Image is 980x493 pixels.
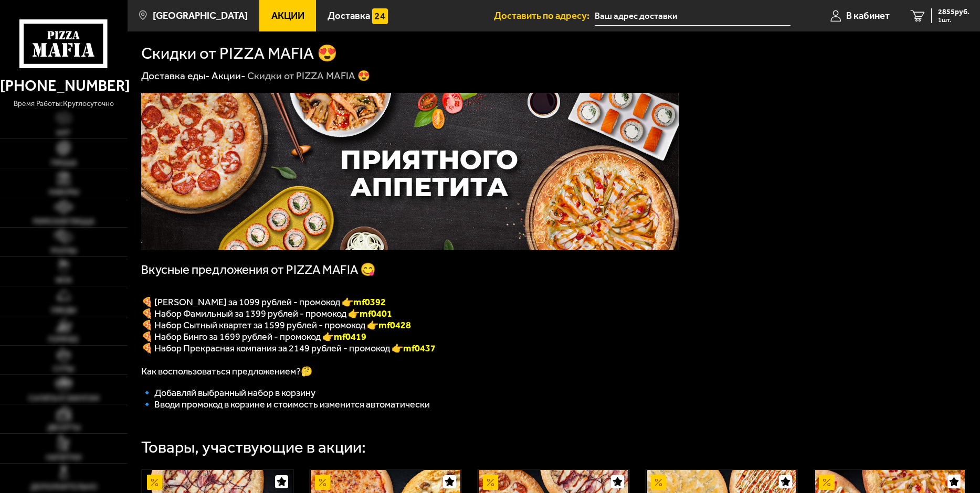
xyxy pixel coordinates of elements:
span: 🍕 Набор Сытный квартет за 1599 рублей - промокод 👉 [141,319,411,331]
span: 🍕 Набор Прекрасная компания за 2149 рублей - промокод 👉 [141,342,403,354]
span: 2855 руб. [938,8,970,16]
span: 🍕 Набор Бинго за 1699 рублей - промокод 👉 [141,331,366,342]
span: Обеды [51,307,76,314]
a: Акции- [212,70,246,82]
span: Римская пицца [33,218,94,226]
span: Пицца [51,159,77,167]
span: [GEOGRAPHIC_DATA] [153,11,248,21]
b: mf0428 [378,319,411,331]
span: 1 шт. [938,17,970,23]
span: 🍕 [PERSON_NAME] за 1099 рублей - промокод 👉 [141,296,386,308]
b: mf0401 [360,308,392,319]
font: mf0392 [353,296,386,308]
span: Хит [56,130,71,137]
span: Десерты [47,424,80,432]
div: Скидки от PIZZA MAFIA 😍 [247,69,370,82]
span: Акции [271,11,304,21]
img: 1024x1024 [141,93,679,250]
img: Акционный [315,475,330,490]
img: 15daf4d41897b9f0e9f617042186c801.svg [372,8,387,24]
span: Роллы [51,248,77,255]
span: Дополнительно [30,484,97,491]
span: Как воспользоваться предложением?🤔 [141,366,312,377]
span: Напитки [46,454,81,462]
span: Доставить по адресу: [494,11,595,21]
span: mf0437 [403,342,436,354]
span: Доставка [328,11,370,21]
span: Салаты и закуски [28,395,99,402]
img: Акционный [483,475,498,490]
span: 🔹 Вводи промокод в корзине и стоимость изменится автоматически [141,399,430,410]
span: Супы [53,366,74,373]
span: 🔹 Добавляй выбранный набор в корзину [141,387,315,399]
h1: Скидки от PIZZA MAFIA 😍 [141,45,338,61]
b: mf0419 [334,331,366,342]
img: Акционный [147,475,162,490]
a: Доставка еды- [141,70,210,82]
span: Вкусные предложения от PIZZA MAFIA 😋 [141,262,376,277]
img: Акционный [819,475,834,490]
span: Наборы [49,189,79,196]
span: Горячее [48,336,79,344]
div: Товары, участвующие в акции: [141,439,366,455]
span: В кабинет [846,11,890,21]
span: WOK [56,277,72,284]
span: 🍕 Набор Фамильный за 1399 рублей - промокод 👉 [141,308,392,319]
input: Ваш адрес доставки [595,6,791,26]
img: Акционный [651,475,666,490]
